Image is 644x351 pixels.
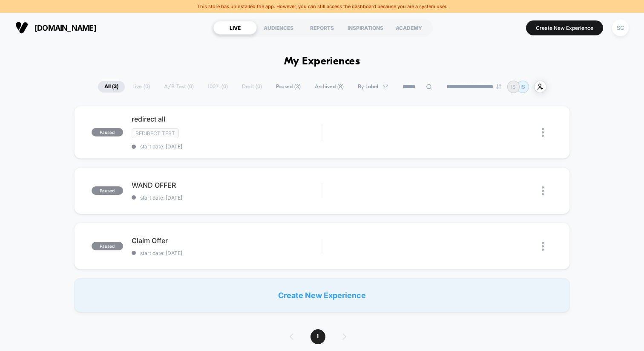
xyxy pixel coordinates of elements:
h1: My Experiences [284,55,360,68]
span: start date: [DATE] [132,250,322,256]
span: Redirect Test [132,128,179,138]
button: Create New Experience [526,20,603,35]
button: Play, NEW DEMO 2025-VEED.mp4 [4,167,18,181]
button: SC [609,19,631,37]
p: IS [511,84,516,90]
div: Duration [228,169,250,179]
span: All ( 3 ) [98,81,125,93]
span: start date: [DATE] [132,143,322,150]
span: 1 [310,329,325,344]
div: REPORTS [300,21,344,35]
span: [DOMAIN_NAME] [34,23,96,32]
button: Play, NEW DEMO 2025-VEED.mp4 [154,82,175,103]
span: paused [92,186,123,195]
img: close [542,186,544,195]
input: Seek [6,156,324,164]
span: Claim Offer [132,236,322,245]
button: [DOMAIN_NAME] [13,21,99,35]
span: start date: [DATE] [132,194,322,201]
div: Current time [207,169,227,179]
div: INSPIRATIONS [344,21,387,35]
div: SC [612,20,629,36]
div: LIVE [213,21,257,35]
span: Archived ( 8 ) [308,81,350,93]
input: Volume [267,170,293,178]
span: paused [92,242,123,250]
div: AUDIENCES [257,21,300,35]
span: paused [92,128,123,136]
span: redirect all [132,115,322,123]
img: close [542,128,544,137]
div: ACADEMY [387,21,431,35]
span: Paused ( 3 ) [270,81,307,93]
span: By Label [358,84,378,90]
span: WAND OFFER [132,181,322,189]
p: IS [520,84,525,90]
div: Create New Experience [74,278,570,312]
img: close [542,242,544,251]
img: end [496,84,501,89]
img: Visually logo [15,21,28,34]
